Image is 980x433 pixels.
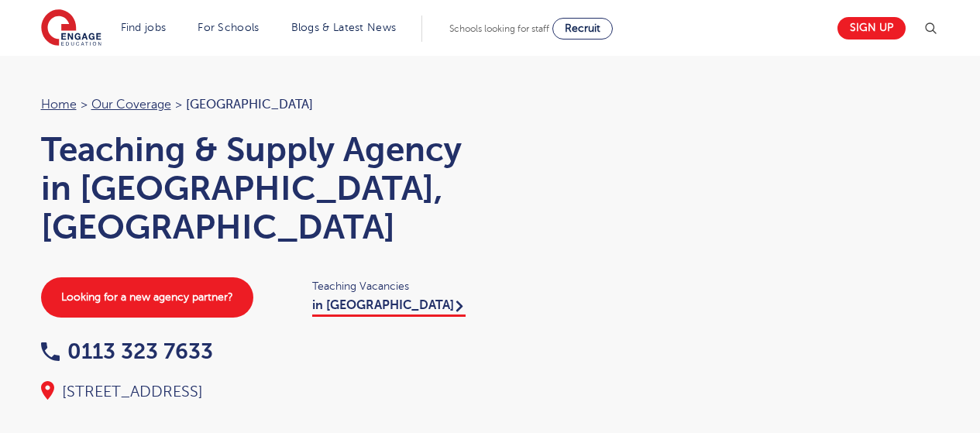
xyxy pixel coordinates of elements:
span: > [175,98,182,112]
a: Find jobs [121,22,167,33]
a: Blogs & Latest News [291,22,397,33]
a: Home [41,98,77,112]
span: Teaching Vacancies [312,277,475,295]
a: Looking for a new agency partner? [41,277,253,318]
span: Schools looking for staff [449,23,549,34]
a: 0113 323 7633 [41,339,213,363]
img: Engage Education [41,9,101,48]
div: [STREET_ADDRESS] [41,381,475,403]
nav: breadcrumb [41,95,475,115]
span: Recruit [565,22,600,34]
span: > [81,98,88,112]
a: Our coverage [91,98,171,112]
a: For Schools [198,22,259,33]
span: [GEOGRAPHIC_DATA] [186,98,313,112]
a: in [GEOGRAPHIC_DATA] [312,298,466,317]
h1: Teaching & Supply Agency in [GEOGRAPHIC_DATA], [GEOGRAPHIC_DATA] [41,130,475,246]
a: Sign up [837,17,906,40]
a: Recruit [552,18,613,40]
